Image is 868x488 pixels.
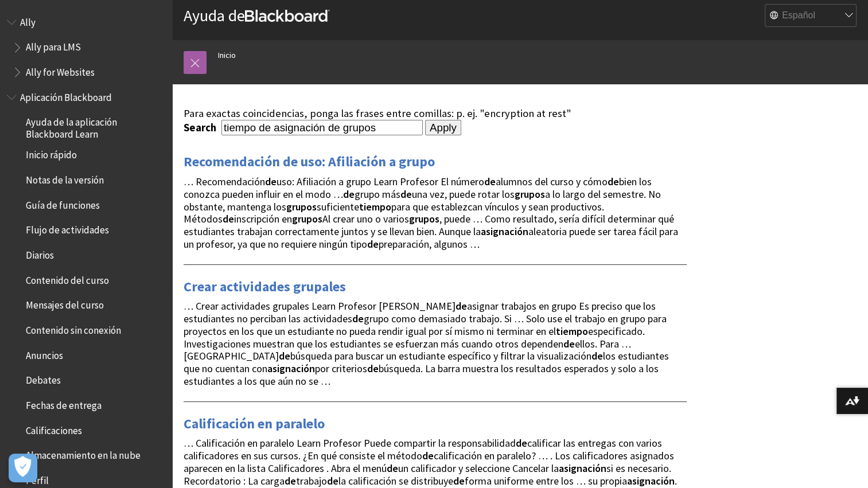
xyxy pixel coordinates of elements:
select: Site Language Selector [765,5,857,28]
strong: asignación [627,474,675,487]
strong: de [591,349,603,362]
nav: Book outline for Anthology Ally Help [7,13,165,82]
strong: de [516,436,527,450]
strong: de [223,212,234,225]
span: Flujo de actividades [26,221,109,236]
input: Apply [425,120,461,136]
strong: de [422,449,434,462]
strong: de [265,175,277,188]
span: Guía de funciones [26,196,100,211]
strong: de [367,362,379,375]
span: Contenido del curso [26,271,109,286]
strong: tiempo [556,325,588,338]
span: Aplicación Blackboard [20,88,112,103]
span: Fechas de entrega [26,396,102,411]
span: Ally [20,13,36,28]
strong: asignación [267,362,315,375]
strong: de [343,188,355,201]
strong: grupos [515,188,545,201]
a: Recomendación de uso: Afiliación a grupo [184,153,435,171]
strong: de [327,474,338,487]
strong: asignación [481,225,528,238]
strong: asignación [559,462,606,475]
a: Inicio [218,48,236,63]
span: Inicio rápido [26,146,77,161]
strong: de [563,337,575,350]
strong: grupos [286,200,317,213]
span: … Recomendación uso: Afiliación a grupo Learn Profesor El número alumnos del curso y cómo bien lo... [184,175,678,251]
strong: de [367,237,379,251]
span: Contenido sin conexión [26,321,121,336]
span: Diarios [26,245,54,261]
span: Almacenamiento en la nube [26,446,141,462]
label: Search [184,121,219,134]
strong: de [279,349,290,362]
strong: grupos [409,212,439,225]
strong: Blackboard [245,10,330,22]
span: Calificaciones [26,421,82,436]
strong: de [285,474,296,487]
strong: de [352,312,364,325]
strong: tiempo [359,200,391,213]
span: Ally para LMS [26,38,81,53]
strong: de [400,188,412,201]
strong: de [453,474,465,487]
strong: de [387,462,398,475]
span: Mensajes del curso [26,296,104,311]
strong: grupos [292,212,322,225]
span: Anuncios [26,346,63,361]
span: Ayuda de la aplicación Blackboard Learn [26,113,164,140]
button: Abrir preferencias [9,454,37,482]
strong: de [484,175,496,188]
strong: de [456,299,467,313]
div: Para exactas coincidencias, ponga las frases entre comillas: p. ej. "encryption at rest" [184,107,687,120]
span: Notas de la versión [26,170,104,186]
a: Crear actividades grupales [184,278,346,296]
a: Ayuda deBlackboard [184,5,330,26]
span: Debates [26,371,61,387]
span: … Crear actividades grupales Learn Profesor [PERSON_NAME] asignar trabajos en grupo Es preciso qu... [184,299,669,388]
span: Perfil [26,471,49,486]
a: Calificación en paralelo [184,415,325,433]
strong: de [608,175,619,188]
span: Ally for Websites [26,63,95,78]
